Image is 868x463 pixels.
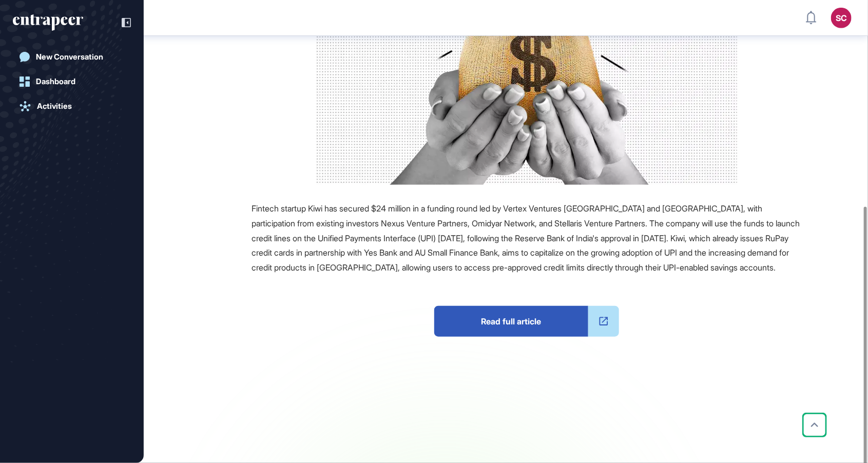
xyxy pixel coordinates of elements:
[434,306,588,337] span: Read full article
[36,52,103,62] div: New Conversation
[831,8,852,28] button: SC
[13,71,131,92] a: Dashboard
[434,306,619,337] a: Read full article
[13,14,83,31] div: entrapeer-logo
[36,77,75,86] div: Dashboard
[13,96,131,117] a: Activities
[13,47,131,67] a: New Conversation
[252,203,800,273] span: Fintech startup Kiwi has secured $24 million in a funding round led by Vertex Ventures [GEOGRAPHI...
[37,102,72,111] div: Activities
